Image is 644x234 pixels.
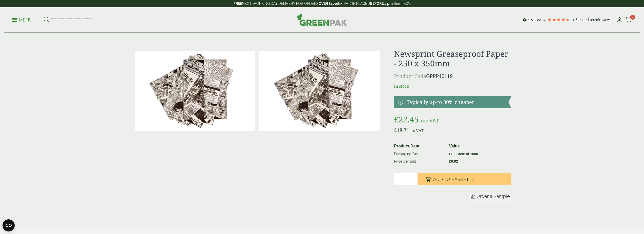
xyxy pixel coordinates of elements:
[594,18,599,22] span: 216
[626,16,632,24] a: 0
[394,127,409,134] bdi: 18.71
[616,17,622,22] i: My Account
[476,194,510,199] span: Order a Sample
[418,173,511,185] button: Add to Basket
[12,17,33,23] p: Menu
[523,18,545,22] img: REVIEWS.io
[234,2,242,6] strong: FREE
[394,49,511,68] h1: Newsprint Greaseproof Paper - 250 x 350mm
[3,219,15,231] button: Open CMP widget
[392,142,447,150] th: Product Data
[394,83,511,89] p: In stock
[410,128,424,133] span: ex VAT
[392,150,447,158] td: Packaging Qty
[259,51,380,131] img: Newsprint Greaseproof Paper 250 X 350mm Full Case 0
[547,17,570,22] div: 4.79 Stars
[626,17,632,22] i: Cart
[449,159,458,163] bdi: 0.02
[297,14,347,26] img: GreenPak Supplies
[421,117,439,124] span: inc VAT
[12,17,33,22] a: Menu
[573,18,578,22] span: 4.8
[447,142,509,150] th: Value
[394,72,511,80] p: GPPP40119
[394,127,397,134] span: £
[433,177,469,182] span: Add to Basket
[599,18,612,22] span: reviews
[394,114,419,125] bdi: 22.45
[135,51,255,131] img: Newsprint Greaseproof Paper 250 X 350mm 0
[319,2,337,6] strong: OVER £100
[394,2,411,6] a: See T&C's
[469,193,511,201] button: Order a Sample
[578,18,594,22] span: Based on
[449,159,451,163] span: £
[394,114,399,125] span: £
[370,2,393,6] strong: BEFORE 2 pm
[394,73,426,80] span: Product Code
[392,158,447,165] td: Price per unit
[630,15,635,20] span: 0
[449,152,478,156] strong: Full Case of 1000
